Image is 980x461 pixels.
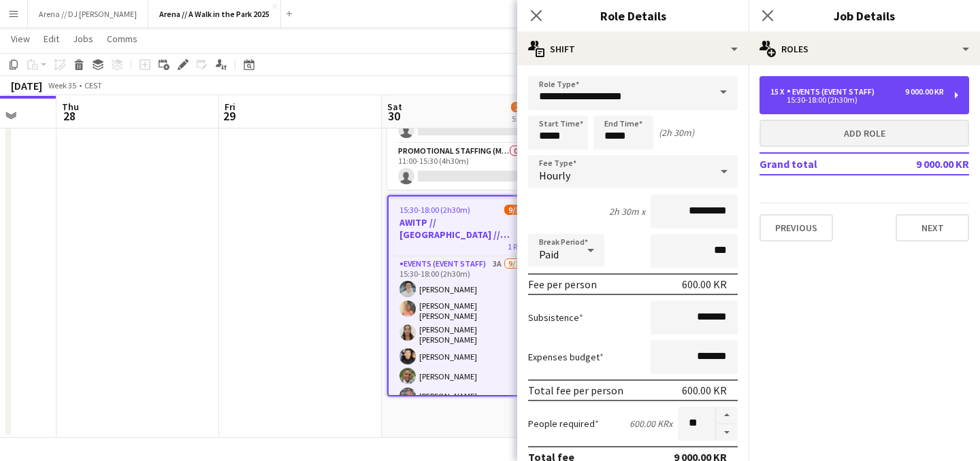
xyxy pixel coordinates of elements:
div: Events (Event Staff) [787,87,880,97]
div: [DATE] [11,79,42,92]
h3: Role Details [517,7,749,24]
div: 15 x [770,87,787,97]
span: 29 [223,108,235,124]
div: 600.00 KR [682,277,727,291]
a: Comms [101,30,143,48]
div: 600.00 KR x [630,417,672,430]
span: 30 [385,108,402,124]
app-card-role: Promotional Staffing (Mascot)0/111:00-15:30 (4h30m) [387,143,540,190]
button: Previous [759,214,833,241]
div: Roles [749,33,980,65]
span: 29/51 [511,102,538,112]
div: Shift [517,33,749,65]
div: 2h 30m x [609,205,645,218]
app-job-card: 15:30-18:00 (2h30m)9/15AWITP // [GEOGRAPHIC_DATA] // [GEOGRAPHIC_DATA]1 RoleEvents (Event Staff)3... [387,195,540,396]
div: CEST [84,80,102,90]
span: 28 [60,108,79,124]
div: Total fee per person [528,383,623,397]
button: Decrease [716,424,738,441]
h3: Job Details [749,7,980,24]
a: Edit [38,30,65,48]
div: 15:30-18:00 (2h30m) [770,97,944,103]
button: Add role [759,120,969,147]
span: Jobs [73,33,93,45]
span: 1 Role [508,241,527,252]
span: Edit [44,33,59,45]
div: 600.00 KR [682,383,727,397]
span: Week 35 [45,80,79,90]
label: Expenses budget [528,351,604,363]
span: Thu [62,101,79,113]
span: Sat [387,101,402,113]
div: 9 000.00 KR [905,87,944,97]
button: Next [896,214,969,241]
div: (2h 30m) [659,126,694,139]
div: 5 Jobs [512,114,538,124]
span: Comms [107,33,137,45]
div: Fee per person [528,277,597,291]
span: Paid [539,247,559,261]
span: 15:30-18:00 (2h30m) [399,205,470,215]
label: People required [528,417,599,430]
h3: AWITP // [GEOGRAPHIC_DATA] // [GEOGRAPHIC_DATA] [389,216,538,241]
span: Fri [225,101,235,113]
td: 9 000.00 KR [883,153,969,175]
a: Jobs [67,30,99,48]
label: Subsistence [528,311,583,324]
span: Hourly [539,169,570,182]
button: Increase [716,407,738,424]
td: Grand total [759,153,883,175]
span: 9/15 [504,205,527,215]
a: View [5,30,35,48]
span: View [11,33,30,45]
button: Arena // DJ [PERSON_NAME] [28,1,148,27]
button: Arena // A Walk in the Park 2025 [148,1,281,27]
